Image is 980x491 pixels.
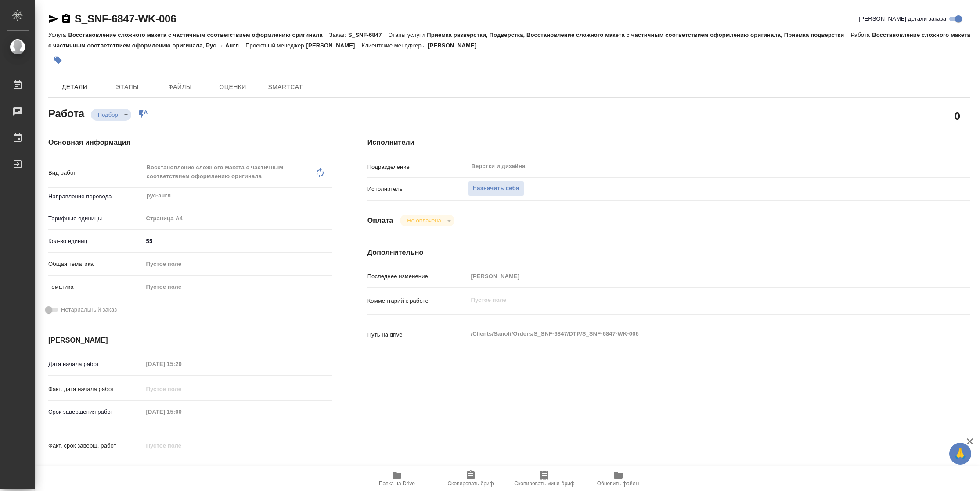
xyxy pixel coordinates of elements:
[48,335,332,346] h4: [PERSON_NAME]
[404,217,443,224] button: Не оплачена
[48,260,143,269] p: Общая тематика
[468,181,524,196] button: Назначить себя
[306,42,362,49] p: [PERSON_NAME]
[581,466,655,491] button: Обновить файлы
[212,82,254,93] span: Оценки
[362,42,428,49] p: Клиентские менеджеры
[468,326,920,341] textarea: /Clients/Sanofi/Orders/S_SNF-6847/DTP/S_SNF-6847-WK-006
[48,360,143,369] p: Дата начала работ
[91,109,131,121] div: Подбор
[106,82,148,93] span: Этапы
[48,192,143,201] p: Направление перевода
[48,105,84,121] h2: Работа
[367,215,393,226] h4: Оплата
[245,42,306,49] p: Проектный менеджер
[400,215,454,226] div: Подбор
[447,480,494,487] span: Скопировать бриф
[48,385,143,394] p: Факт. дата начала работ
[329,32,348,38] p: Заказ:
[143,439,220,452] input: Пустое поле
[143,235,332,247] input: ✎ Введи что-нибудь
[68,32,329,38] p: Восстановление сложного макета с частичным соответствием оформлению оригинала
[508,466,581,491] button: Скопировать мини-бриф
[61,14,72,24] button: Скопировать ссылку
[851,32,872,38] p: Работа
[434,466,508,491] button: Скопировать бриф
[143,257,332,272] div: Пустое поле
[75,13,176,25] a: S_SNF-6847-WK-006
[427,32,850,38] p: Приемка разверстки, Подверстка, Восстановление сложного макета с частичным соответствием оформлен...
[143,358,220,370] input: Пустое поле
[379,480,415,487] span: Папка на Drive
[514,480,574,487] span: Скопировать мини-бриф
[367,137,970,148] h4: Исполнители
[143,211,332,226] div: Страница А4
[146,260,322,269] div: Пустое поле
[54,82,96,93] span: Детали
[428,42,483,49] p: [PERSON_NAME]
[48,137,332,148] h4: Основная информация
[367,272,468,281] p: Последнее изменение
[143,280,332,294] div: Пустое поле
[61,305,117,314] span: Нотариальный заказ
[95,111,121,118] button: Подбор
[48,283,143,291] p: Тематика
[389,32,427,38] p: Этапы услуги
[949,443,971,465] button: 🙏
[48,441,143,450] p: Факт. срок заверш. работ
[955,108,960,123] h2: 0
[264,82,306,93] span: SmartCat
[143,383,220,395] input: Пустое поле
[159,82,201,93] span: Файлы
[48,50,68,70] button: Добавить тэг
[143,405,220,418] input: Пустое поле
[367,330,468,339] p: Путь на drive
[48,214,143,223] p: Тарифные единицы
[48,237,143,246] p: Кол-во единиц
[48,408,143,416] p: Срок завершения работ
[143,462,220,475] input: ✎ Введи что-нибудь
[48,32,970,49] p: Восстановление сложного макета с частичным соответствием оформлению оригинала, Рус → Англ
[953,444,968,463] span: 🙏
[473,183,519,194] span: Назначить себя
[367,247,970,258] h4: Дополнительно
[360,466,434,491] button: Папка на Drive
[48,32,68,38] p: Услуга
[367,185,468,194] p: Исполнитель
[48,464,143,473] p: Срок завершения услуги
[597,480,640,487] span: Обновить файлы
[367,297,468,305] p: Комментарий к работе
[48,14,59,24] button: Скопировать ссылку для ЯМессенджера
[859,14,946,23] span: [PERSON_NAME] детали заказа
[468,270,920,283] input: Пустое поле
[146,283,322,291] div: Пустое поле
[367,163,468,172] p: Подразделение
[348,32,389,38] p: S_SNF-6847
[48,168,143,177] p: Вид работ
